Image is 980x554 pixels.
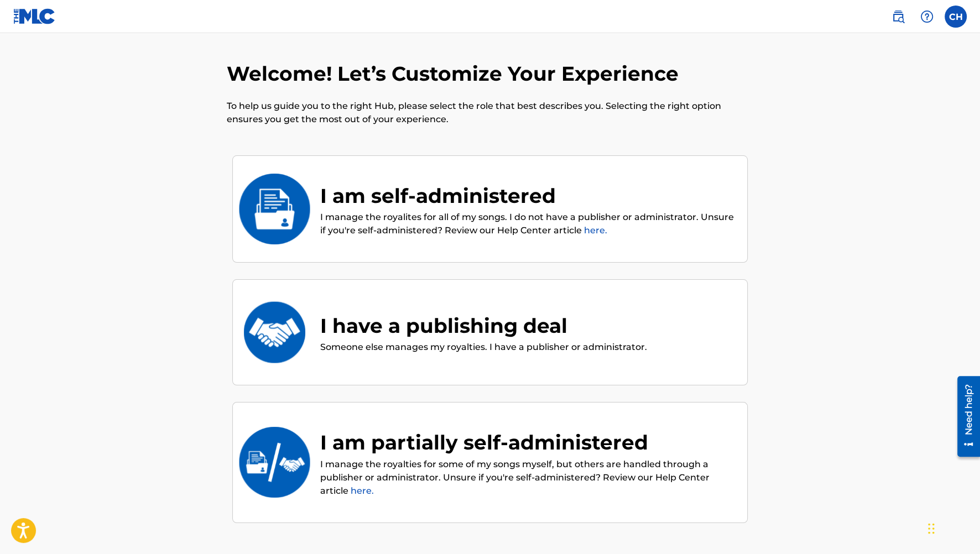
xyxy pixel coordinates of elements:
div: I am partially self-administeredI am partially self-administeredI manage the royalties for some o... [232,402,748,523]
p: I manage the royalties for some of my songs myself, but others are handled through a publisher or... [320,458,736,498]
a: here. [351,485,374,496]
img: MLC Logo [13,8,56,24]
div: I am self-administered [320,181,736,211]
div: I am self-administeredI am self-administeredI manage the royalites for all of my songs. I do not ... [232,155,748,263]
div: User Menu [945,6,967,28]
p: I manage the royalites for all of my songs. I do not have a publisher or administrator. Unsure if... [320,211,736,237]
iframe: Chat Widget [925,501,980,554]
div: I have a publishing dealI have a publishing dealSomeone else manages my royalties. I have a publi... [232,279,748,385]
img: search [892,10,905,23]
div: I am partially self-administered [320,427,736,457]
img: I am partially self-administered [238,427,311,498]
p: To help us guide you to the right Hub, please select the role that best describes you. Selecting ... [227,100,753,126]
a: Public Search [887,6,909,28]
iframe: Resource Center [949,372,980,461]
div: I have a publishing deal [320,311,647,341]
h2: Welcome! Let’s Customize Your Experience [227,61,684,86]
img: I have a publishing deal [238,297,311,368]
img: I am self-administered [238,174,311,244]
div: Drag [928,512,935,545]
p: Someone else manages my royalties. I have a publisher or administrator. [320,341,647,354]
img: help [920,10,934,23]
div: Help [916,6,938,28]
a: here. [584,225,607,236]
